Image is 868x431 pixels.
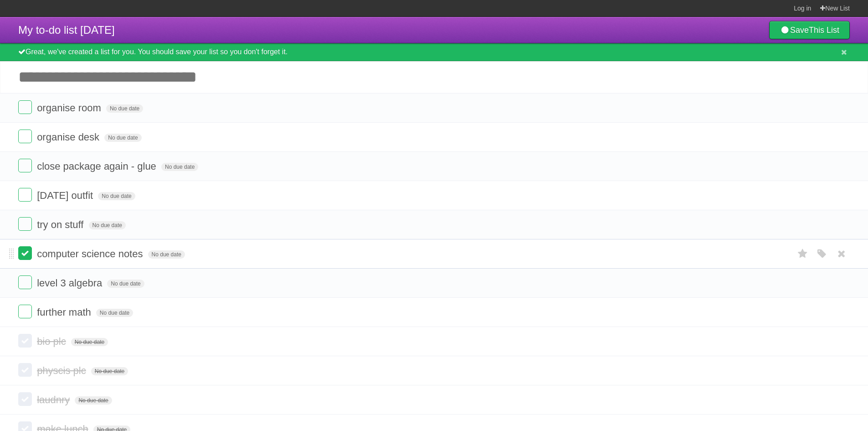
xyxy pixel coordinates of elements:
label: Done [18,217,32,231]
label: Done [18,188,32,202]
label: Done [18,363,32,377]
label: Done [18,246,32,260]
label: Done [18,334,32,348]
span: [DATE] outfit [37,190,95,201]
span: No due date [98,192,135,200]
span: close package again - glue [37,161,159,172]
span: organise desk [37,131,102,143]
label: Done [18,159,32,172]
span: No due date [89,221,126,229]
span: No due date [75,396,112,405]
span: No due date [161,163,198,171]
a: SaveThis List [769,21,850,39]
label: Done [18,275,32,289]
span: No due date [71,338,108,346]
span: No due date [106,104,143,113]
span: No due date [107,280,144,288]
span: No due date [91,367,128,375]
span: laudnry [37,394,72,405]
span: computer science notes [37,248,145,260]
span: No due date [148,250,185,259]
span: organise room [37,102,103,114]
span: physcis plc [37,365,88,376]
span: My to-do list [DATE] [18,24,115,36]
label: Done [18,392,32,406]
span: level 3 algebra [37,277,104,289]
b: This List [809,26,839,35]
label: Star task [794,246,812,261]
span: try on stuff [37,219,86,230]
label: Done [18,130,32,143]
span: further math [37,306,93,318]
span: No due date [96,309,133,317]
label: Done [18,305,32,318]
label: Done [18,100,32,114]
span: bio plc [37,336,68,347]
span: No due date [104,134,141,142]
